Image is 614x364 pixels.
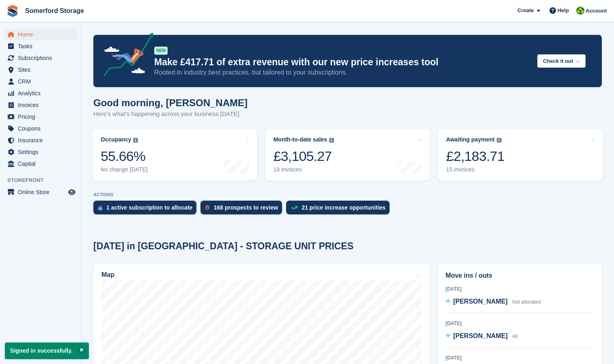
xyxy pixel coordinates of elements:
a: Occupancy 55.66% No change [DATE] [93,129,257,180]
div: 168 prospects to review [213,204,278,211]
img: icon-info-grey-7440780725fd019a000dd9b08b2336e03edf1995a4989e88bcd33f0948082b44.svg [133,138,138,143]
a: menu [4,64,77,75]
p: Make £417.71 of extra revenue with our new price increases tool [154,56,531,68]
div: £2,183.71 [446,148,504,165]
img: icon-info-grey-7440780725fd019a000dd9b08b2336e03edf1995a4989e88bcd33f0948082b44.svg [497,138,502,143]
img: icon-info-grey-7440780725fd019a000dd9b08b2336e03edf1995a4989e88bcd33f0948082b44.svg [329,138,334,143]
div: 18 invoices [274,166,334,173]
img: active_subscription_to_allocate_icon-d502201f5373d7db506a760aba3b589e785aa758c864c3986d89f69b8ff3... [98,205,102,210]
span: Create [517,6,534,15]
a: menu [4,88,77,99]
h2: Move ins / outs [446,271,594,280]
h2: [DATE] in [GEOGRAPHIC_DATA] - STORAGE UNIT PRICES [93,241,353,252]
a: menu [4,99,77,111]
img: price_increase_opportunities-93ffe204e8149a01c8c9dc8f82e8f89637d9d84a8eef4429ea346261dce0b2c0.svg [291,206,297,210]
span: Home [18,29,67,40]
div: 1 active subscription to allocate [106,204,192,211]
div: [DATE] [446,354,594,362]
img: prospect-51fa495bee0391a8d652442698ab0144808aea92771e9ea1ae160a38d050c398.svg [205,205,209,210]
a: Somerford Storage [22,4,87,17]
span: Analytics [18,88,67,99]
div: Awaiting payment [446,136,495,143]
div: £3,105.27 [274,148,334,165]
span: Help [558,6,569,15]
span: Tasks [18,41,67,52]
span: Online Store [18,186,67,198]
span: Pricing [18,111,67,122]
span: Subscriptions [18,52,67,64]
a: menu [4,41,77,52]
a: [PERSON_NAME] Not allocated [446,297,541,307]
span: Insurance [18,135,67,146]
div: 15 invoices [446,166,504,173]
a: menu [4,135,77,146]
h1: Good morning, [PERSON_NAME] [93,97,248,108]
p: Here's what's happening across your business [DATE] [93,109,248,119]
div: 21 price increase opportunities [302,204,386,211]
img: Michael Llewellen Palmer [576,6,584,15]
a: 21 price increase opportunities [286,201,394,218]
div: NEW [154,47,168,55]
span: Settings [18,146,67,158]
a: menu [4,111,77,122]
a: menu [4,123,77,134]
a: Awaiting payment £2,183.71 15 invoices [438,129,603,180]
a: menu [4,146,77,158]
span: [PERSON_NAME] [453,332,508,339]
p: Rooted in industry best practices, but tailored to your subscriptions. [154,68,531,77]
h2: Map [101,271,114,278]
span: Capital [18,158,67,169]
span: Account [586,7,607,15]
a: 1 active subscription to allocate [93,201,200,218]
a: [PERSON_NAME] 49 [446,331,518,342]
div: Month-to-date sales [274,136,327,143]
span: [PERSON_NAME] [453,298,508,305]
a: menu [4,29,77,40]
div: Occupancy [101,136,131,143]
span: 49 [512,334,517,339]
a: Month-to-date sales £3,105.27 18 invoices [265,129,430,180]
a: menu [4,158,77,169]
span: Storefront [7,176,81,184]
p: Signed in successfully. [5,343,89,359]
img: stora-icon-8386f47178a22dfd0bd8f6a31ec36ba5ce8667c1dd55bd0f319d3a0aa187defe.svg [6,5,19,17]
div: 55.66% [101,148,148,165]
span: Not allocated [512,299,541,305]
div: No change [DATE] [101,166,148,173]
a: 168 prospects to review [200,201,286,218]
a: menu [4,76,77,87]
span: Sites [18,64,67,75]
a: menu [4,52,77,64]
p: ACTIONS [93,192,602,197]
a: Preview store [67,187,77,197]
span: Invoices [18,99,67,111]
span: Coupons [18,123,67,134]
img: price-adjustments-announcement-icon-8257ccfd72463d97f412b2fc003d46551f7dbcb40ab6d574587a9cd5c0d94... [97,33,154,79]
span: CRM [18,76,67,87]
div: [DATE] [446,285,594,293]
a: menu [4,186,77,198]
button: Check it out → [537,54,586,68]
div: [DATE] [446,320,594,327]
